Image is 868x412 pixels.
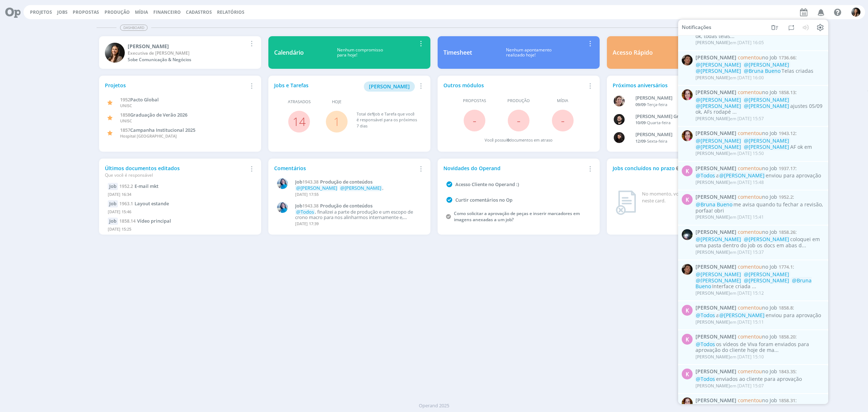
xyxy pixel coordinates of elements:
[561,113,565,128] span: -
[695,341,824,353] div: os vídeos de Viva foram enviados para aprovação do cliente hoje de ma...
[695,312,824,319] div: a enviou para aprovação
[719,172,765,179] span: @[PERSON_NAME]
[695,151,764,156] div: em [DATE] 15:50
[635,131,752,138] div: Luana da Silva de Andrade
[695,54,824,60] span: :
[682,229,693,240] img: G
[635,138,752,144] div: -
[851,8,860,17] img: B
[186,9,212,15] span: Cadastros
[682,305,693,316] div: K
[295,179,421,185] a: Job1943.38Produção de conteúdos
[695,202,824,214] div: me avisa quando tu fechar a revisão, porfaa! obri
[635,102,646,107] span: 09/09
[744,67,780,74] span: @Bruna Bueno
[682,264,693,275] img: P
[695,398,824,404] span: :
[779,165,795,171] span: 1937.17
[779,89,795,96] span: 1858.13
[738,193,762,200] span: comentou
[357,111,417,129] div: Total de Job e Tarefa que você é responsável para os próximos 7 dias
[738,89,762,96] span: comentou
[119,201,133,207] span: 1963.1
[738,333,762,340] span: comentou
[120,112,130,118] span: 1858
[217,9,244,15] a: Relatórios
[635,120,752,126] div: -
[108,190,253,201] div: [DATE] 16:34
[779,54,795,60] span: 1736.66
[695,89,824,96] span: :
[738,333,777,340] span: no Job
[274,81,416,92] div: Jobs e Tarefas
[613,164,755,172] div: Jobs concluídos no prazo
[738,130,762,136] span: comentou
[613,81,755,89] div: Próximos aniversários
[647,120,671,125] span: Quarta-feira
[73,9,99,15] span: Propostas
[369,83,410,90] span: [PERSON_NAME]
[695,354,764,360] div: em [DATE] 15:10
[738,228,762,235] span: comentou
[851,6,861,18] button: B
[695,383,764,388] div: em [DATE] 15:07
[304,47,416,58] div: Nenhum compromisso para hoje!
[635,113,752,120] div: Bruno Corralo Granata
[135,183,158,189] span: E-mail mkt
[120,111,187,118] a: 1858Graduação de Verão 2026
[274,48,304,57] div: Calendário
[119,200,169,207] a: 1963.1Layout estande
[295,209,421,220] p: , finalizei a parte de produção e um escopo de crono macro para nos alinharmos internamente e, po...
[695,62,824,74] div: Telas criadas
[614,96,625,106] img: A
[133,9,150,15] button: Mídia
[128,50,247,56] div: Executiva de Contas Pleno
[744,102,789,109] span: @[PERSON_NAME]
[695,264,736,270] span: [PERSON_NAME]
[695,236,824,249] div: coloquei em uma pasta dentro do job os docs em abas d...
[295,192,319,197] span: [DATE] 17:55
[744,61,789,68] span: @[PERSON_NAME]
[635,120,646,125] span: 10/09
[738,304,762,311] span: comentou
[695,334,736,340] span: [PERSON_NAME]
[779,333,795,340] span: 1858.20
[120,103,132,108] span: UNISC
[473,113,476,128] span: -
[130,127,195,133] span: Campanha Institucional 2025
[738,193,777,200] span: no Job
[616,190,636,215] img: dashboard_not_found.png
[120,127,130,133] span: 1857
[443,164,586,172] div: Novidades do Operand
[695,194,736,200] span: [PERSON_NAME]
[738,228,777,235] span: no Job
[99,36,261,69] a: B[PERSON_NAME]Executiva de [PERSON_NAME]Sobe Comunicação & Negócios
[642,190,761,205] div: No momento, você não possui dados para exibição neste card.
[695,369,736,375] span: [PERSON_NAME]
[695,376,824,382] div: enviados ao cliente para aprovação
[695,354,730,360] span: [PERSON_NAME]
[128,56,247,63] div: Sobe Comunicação & Negócios
[302,179,319,185] span: 1943.38
[695,54,736,60] span: [PERSON_NAME]
[696,137,741,144] span: @[PERSON_NAME]
[372,111,374,117] span: 1
[57,9,68,15] a: Jobs
[455,181,519,188] a: Acesso Cliente no Operand :)
[779,368,795,375] span: 1843.35
[635,102,752,108] div: -
[695,277,812,290] span: @Bruna Bueno
[153,9,181,15] a: Financeiro
[108,225,253,235] div: [DATE] 15:25
[364,81,415,92] button: [PERSON_NAME]
[55,9,70,15] button: Jobs
[443,48,472,57] div: Timesheet
[695,130,824,136] span: :
[293,114,306,129] a: 14
[120,96,159,103] a: 1952Pacto Global
[738,304,777,311] span: no Job
[320,202,373,209] span: Produção de conteúdos
[613,48,653,57] div: Acesso Rápido
[557,98,568,104] span: Mídia
[463,98,486,104] span: Propostas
